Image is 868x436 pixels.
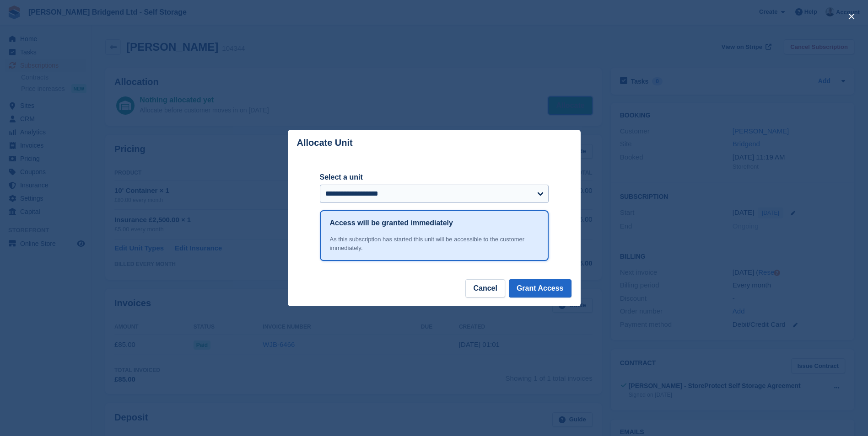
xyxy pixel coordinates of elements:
button: close [844,9,859,24]
button: Grant Access [509,279,571,298]
p: Allocate Unit [297,138,353,148]
div: As this subscription has started this unit will be accessible to the customer immediately. [330,235,539,253]
button: Cancel [465,279,505,298]
h1: Access will be granted immediately [330,218,453,229]
label: Select a unit [320,172,549,183]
